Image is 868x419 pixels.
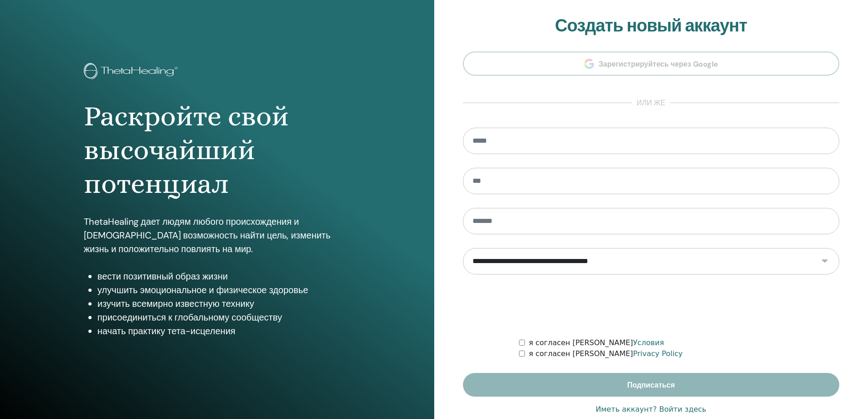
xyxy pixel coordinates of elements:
[582,288,720,324] iframe: reCAPTCHA
[633,349,683,358] a: Privacy Policy
[98,310,350,324] li: присоединиться к глобальному сообществу
[84,99,350,201] h1: Раскройте свой высочайший потенциал
[463,16,840,36] h2: Создать новый аккаунт
[529,348,683,359] label: я согласен [PERSON_NAME]
[98,297,350,310] li: изучить всемирно известную технику
[98,283,350,297] li: улучшить эмоциональное и физическое здоровье
[596,404,706,415] a: Иметь аккаунт? Войти здесь
[98,269,350,283] li: вести позитивный образ жизни
[633,338,664,347] a: Условия
[529,337,664,348] label: я согласен [PERSON_NAME]
[98,324,350,338] li: начать практику тета-исцеления
[84,215,350,256] p: ThetaHealing дает людям любого происхождения и [DEMOGRAPHIC_DATA] возможность найти цель, изменит...
[632,98,670,109] span: или же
